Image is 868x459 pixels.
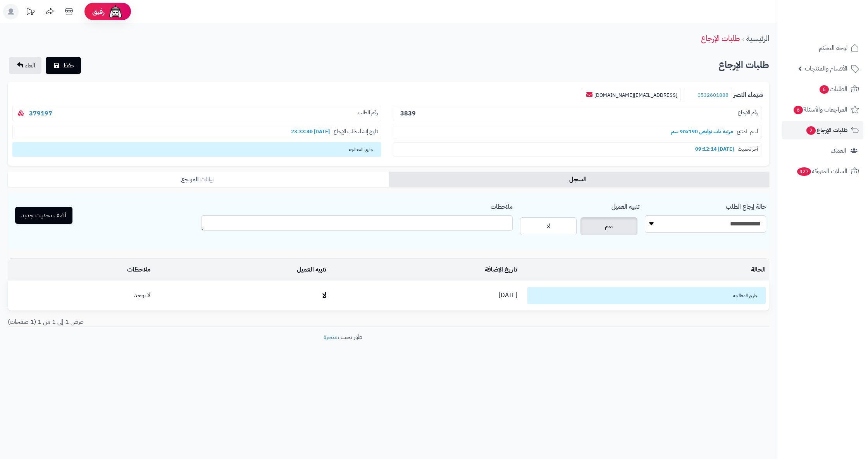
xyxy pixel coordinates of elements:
a: 0532601888 [697,91,728,99]
span: رقم الطلب [358,109,378,118]
span: 2 [806,126,816,135]
button: أضف تحديث جديد [15,207,72,224]
span: طلبات الإرجاع [806,125,847,136]
label: حالة إرجاع الطلب [726,199,766,211]
span: اسم المنتج [737,128,758,136]
a: بيانات المرتجع [8,172,389,187]
span: آخر تحديث [738,146,758,153]
span: نعم [605,222,613,231]
a: [EMAIL_ADDRESS][DOMAIN_NAME] [594,91,677,99]
h2: طلبات الإرجاع [718,57,769,73]
label: ملاحظات [491,199,513,211]
a: لوحة التحكم [782,39,863,57]
span: 6 [794,106,803,114]
b: مرتبة ذات نوابض 90x190 سم [667,128,737,135]
span: الطلبات [819,84,847,95]
span: الأقسام والمنتجات [805,63,847,74]
a: الغاء [9,57,41,74]
span: 427 [797,167,811,176]
b: 3839 [400,109,416,118]
td: تنبيه العميل [153,259,329,280]
span: لا [547,222,550,231]
a: تحديثات المنصة [21,4,40,21]
b: [DATE] 09:12:14 [691,145,738,153]
td: ملاحظات [8,259,153,280]
span: الغاء [25,61,35,70]
button: حفظ [46,57,81,74]
span: جاري المعالجه [527,287,766,304]
a: متجرة [324,332,338,342]
span: لوحة التحكم [819,43,847,53]
b: [DATE] 23:33:40 [287,128,334,135]
a: المراجعات والأسئلة6 [782,100,863,119]
a: طلبات الإرجاع [701,33,740,44]
span: جاري المعالجه [12,142,381,157]
td: تاريخ الإضافة [329,259,520,280]
span: السلات المتروكة [796,166,847,177]
b: لا [322,289,326,301]
a: السجل [389,172,770,187]
div: عرض 1 إلى 1 من 1 (1 صفحات) [2,318,389,327]
span: رفيق [92,7,105,16]
span: تاريخ إنشاء طلب الإرجاع [334,128,378,136]
td: لا يوجد [8,281,153,310]
span: 6 [820,85,829,94]
img: ai-face.png [108,4,123,19]
a: 379197 [29,109,52,118]
td: الحالة [520,259,769,280]
span: المراجعات والأسئلة [793,104,847,115]
a: طلبات الإرجاع2 [782,121,863,139]
a: الرئيسية [746,33,769,44]
label: تنبيه العميل [611,199,639,211]
span: رقم الارجاع [738,109,758,118]
span: العملاء [831,145,846,156]
a: السلات المتروكة427 [782,162,863,181]
td: [DATE] [329,281,520,310]
a: الطلبات6 [782,80,863,98]
b: شيماء النصر [734,91,763,100]
a: العملاء [782,141,863,160]
span: حفظ [63,61,75,70]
